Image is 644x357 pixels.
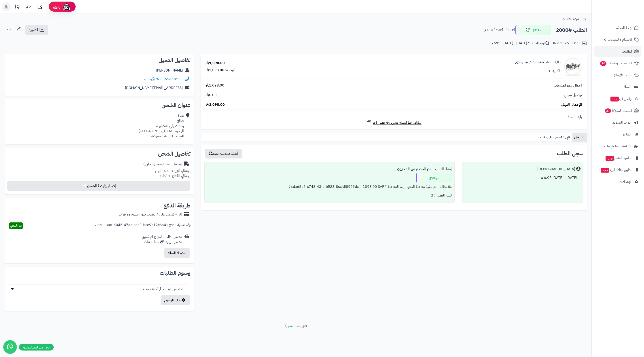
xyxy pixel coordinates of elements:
span: 0.00 [206,93,217,98]
span: ( شحن مجاني ) [143,161,164,167]
a: التطبيقات والخدمات [594,141,641,152]
div: تنبيه العميل : لا [207,191,451,200]
span: الإعدادات [619,179,631,185]
a: 966565460155 [156,76,183,82]
small: [DATE] - [DATE] 6:05 م [484,28,515,32]
span: جديد [606,156,614,161]
a: العودة للطلبات [562,16,587,21]
a: وآتس آبجديد [594,93,641,104]
span: أدوات التسويق [612,119,631,126]
div: توصيل مجاني [143,162,182,167]
span: تم الدفع [10,223,22,228]
h2: تفاصيل العميل [8,57,191,63]
a: السجل [572,133,587,142]
span: الطلبات [622,48,632,55]
a: [EMAIL_ADDRESS][DOMAIN_NAME] [125,85,183,91]
a: السلات المتروكة37 [594,105,641,116]
span: جديد [601,168,609,173]
a: تحديثات المنصة [12,2,23,12]
button: أضف تحديث جديد [205,149,242,158]
span: التقارير [623,131,631,137]
div: [DATE] - [DATE] 6:05 م [465,173,580,182]
h2: طريقة الدفع [163,203,191,208]
a: [PERSON_NAME] [156,68,183,73]
small: 10.00 كجم [155,168,191,173]
div: زهرة صالح بنت صيفي الانصاريه، الهجرة، [GEOGRAPHIC_DATA] المملكة العربية السعودية [139,113,184,139]
span: السلات المتروكة [604,108,632,114]
a: شارك رابط السلة نفسها مع عميل آخر [366,120,422,125]
div: رقم عملية الدفع : 272033a6-6046-47ac-bea3-ffce9b12c6a4 [95,222,191,229]
div: 1,098.00 [206,61,225,66]
span: لوحة التحكم [616,25,632,31]
span: الإجمالي النهائي [561,102,582,107]
h2: وسوم الطلبات [8,270,191,276]
span: 1,098.00 [206,83,224,88]
div: تابي - قسّمها على 4 دفعات بدون رسوم ولا فوائد [119,212,182,217]
button: استرداد المبلغ [164,248,190,258]
a: التقارير [594,129,641,140]
span: -- اختر من الوسوم أو أضف جديد... -- [8,285,188,293]
a: أدوات التسويق [594,117,641,128]
a: الفاتورة [25,25,48,35]
div: INV-2025-00158 [553,41,587,46]
span: الأقسام والمنتجات [608,36,632,43]
span: 37 [605,108,612,114]
div: مصدر الزيارة: سناب شات [142,239,182,245]
span: طلبات الإرجاع [614,72,632,78]
a: الإعدادات [594,176,641,187]
div: تاريخ الطلب : [DATE] - [DATE] 6:05 م [491,41,549,46]
span: الفاتورة [29,27,38,33]
span: تطبيق المتجر [605,155,631,161]
h2: تفاصيل الشحن [8,151,191,156]
img: ai-face.png [62,2,71,11]
span: شارك رابط السلة نفسها مع عميل آخر [373,120,422,125]
h2: عنوان الشحن [8,103,191,108]
div: مصدر الطلب :الموقع الإلكتروني [142,234,182,245]
div: الكمية: 1 [548,68,561,74]
a: العملاء [594,82,641,92]
span: تطبيق نقاط البيع [600,167,631,173]
button: إصدار بوليصة الشحن [7,181,190,191]
img: 1752476223-1752307748987-110123010245-1000x1000-90x90.jpg [564,58,582,76]
strong: إجمالي الوزن: [172,168,191,173]
a: تابي : قسمها على دفعات [536,133,572,142]
b: تم الخصم من المخزون [397,166,431,172]
a: متجرة [285,323,293,328]
button: تم الدفع [515,25,551,35]
h2: الطلب #2000 [556,25,587,35]
span: 10 [600,61,607,66]
span: العملاء [623,84,631,90]
span: إجمالي سعر المنتجات [554,83,582,88]
div: [DEMOGRAPHIC_DATA] [537,167,575,172]
div: رابط السلة [203,114,585,120]
a: تطبيق المتجرجديد [594,153,641,163]
div: الوحدة: 1,098.00 [206,68,235,73]
small: 1 قطعة [160,173,191,179]
span: 1,098.00 [206,102,225,107]
span: التطبيقات والخدمات [604,143,631,149]
img: logo-2.png [614,5,640,14]
a: طاولة طعام خشب 6 كراسي رمادي [515,60,561,65]
div: ملاحظات : تم تنفيذ معاملة الدفع - رقم المعاملة #76da65e5-c743-43fb-b528-8ccfdf8925dc. - 1098.00 SAR [207,182,451,191]
a: الطلبات [594,46,641,57]
a: إدارة الوسوم [161,295,190,305]
a: لوحة التحكم [594,22,641,33]
h3: سجل الطلب [557,151,583,156]
span: المراجعات والأسئلة [600,60,632,66]
span: رفيق [53,4,60,9]
span: توصيل مجاني [564,93,582,98]
span: جديد [610,97,619,101]
strong: إجمالي القطع: [170,173,191,179]
div: إنشاء الطلب .... [207,165,451,173]
a: طلبات الإرجاع [594,70,641,80]
a: واتساب [142,76,155,82]
div: تم الدفع [416,173,452,182]
span: -- اختر من الوسوم أو أضف جديد... -- [8,285,188,293]
span: وآتس آب [610,96,631,102]
a: تطبيق نقاط البيعجديد [594,165,641,175]
span: العودة للطلبات [562,16,581,21]
a: المراجعات والأسئلة10 [594,58,641,69]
